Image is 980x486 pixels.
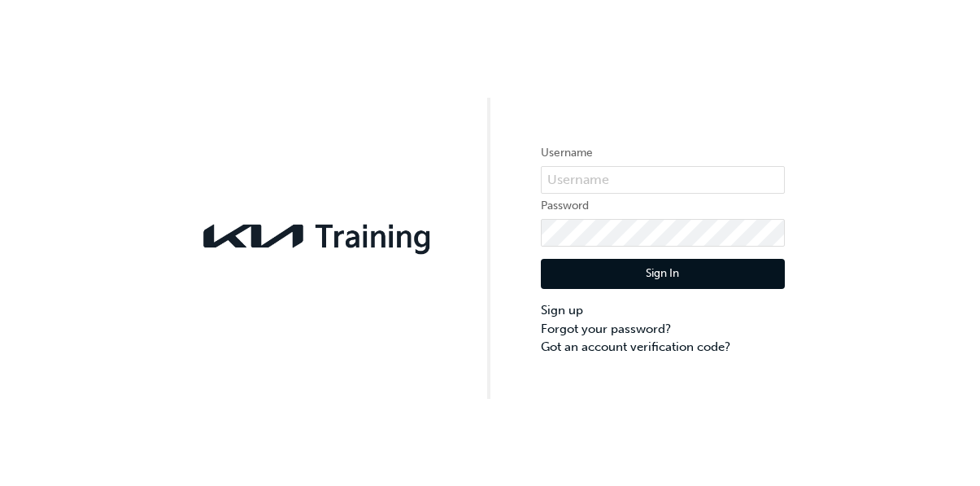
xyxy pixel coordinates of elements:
a: Sign up [541,301,785,320]
label: Password [541,196,785,216]
label: Username [541,143,785,163]
img: kia-training [196,214,440,258]
a: Got an account verification code? [541,338,785,357]
button: Sign In [541,259,785,290]
a: Forgot your password? [541,320,785,339]
input: Username [541,166,785,194]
